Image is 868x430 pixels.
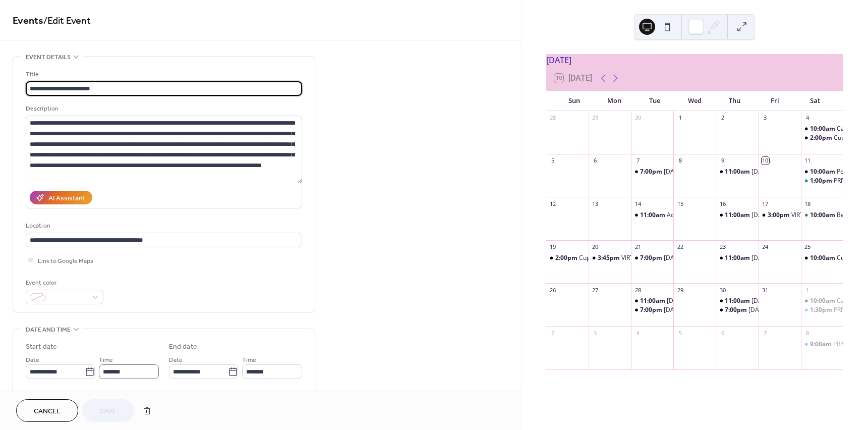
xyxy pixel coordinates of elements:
[592,157,599,165] div: 6
[640,254,664,262] span: 7:00pm
[242,355,256,365] span: Time
[801,297,843,305] div: Cake Making and Decorating
[725,297,751,305] span: 11:00am
[592,329,599,337] div: 3
[546,254,589,262] div: CupCake / Cake Pop Class
[801,134,843,142] div: CupCake / Cake Pop Class
[674,91,715,111] div: Wed
[554,91,595,111] div: Sun
[26,103,300,114] div: Description
[801,177,843,185] div: PRIVATE EVENT - Smith Birthday Party
[589,254,631,262] div: VIRTUAL - Petit Four Class
[716,211,758,220] div: Halloween Cookie Decorating
[664,168,737,176] div: [DATE] Cookie Decorating
[169,355,183,365] span: Date
[169,342,197,352] div: End date
[755,91,795,111] div: Fri
[594,91,634,111] div: Mon
[38,256,93,266] span: Link to Google Maps
[634,114,642,122] div: 30
[26,221,300,231] div: Location
[725,306,748,314] span: 7:00pm
[549,243,557,251] div: 19
[719,157,726,165] div: 9
[30,191,92,204] button: AI Assistant
[762,200,769,207] div: 17
[810,125,837,133] span: 10:00am
[716,306,758,314] div: Halloween Cookie Decorating
[801,211,843,220] div: Beginner Cookie School Class
[716,297,758,305] div: Halloween Cookie Decorating
[751,211,825,220] div: [DATE] Cookie Decorating
[16,399,78,422] button: Cancel
[592,200,599,207] div: 13
[804,157,812,165] div: 11
[26,342,57,352] div: Start date
[676,243,684,251] div: 22
[804,200,812,207] div: 18
[664,254,737,262] div: [DATE] Cookie Decorating
[621,254,693,262] div: VIRTUAL - Petit Four Class
[748,306,822,314] div: [DATE] Cookie Decorating
[810,306,834,314] span: 1:30pm
[801,306,843,314] div: PRIVATE EVENT - Theegala Birthday Party
[598,254,621,262] span: 3:45pm
[549,286,557,294] div: 26
[26,355,39,365] span: Date
[631,306,673,314] div: Halloween Cookie Decorating
[810,211,837,220] span: 10:00am
[719,114,726,122] div: 2
[634,243,642,251] div: 21
[751,168,825,176] div: [DATE] Cookie Decorating
[634,286,642,294] div: 28
[579,254,652,262] div: CupCake / Cake Pop Class
[762,114,769,122] div: 3
[667,211,748,220] div: Advanced Cookie Decorating
[795,91,835,111] div: Sat
[768,211,791,220] span: 3:00pm
[99,355,113,365] span: Time
[676,114,684,122] div: 1
[549,329,557,337] div: 2
[640,297,667,305] span: 11:00am
[634,200,642,207] div: 14
[676,157,684,165] div: 8
[719,243,726,251] div: 23
[791,211,863,220] div: VIRTUAL - Petit Four Class
[804,243,812,251] div: 25
[634,91,675,111] div: Tue
[664,306,737,314] div: [DATE] Cookie Decorating
[810,297,837,305] span: 10:00am
[549,114,557,122] div: 28
[34,406,61,417] span: Cancel
[810,254,837,262] span: 10:00am
[716,254,758,262] div: Halloween Cookie Decorating
[26,325,71,335] span: Date and time
[592,243,599,251] div: 20
[549,157,557,165] div: 5
[810,340,833,349] span: 9:00am
[634,329,642,337] div: 4
[801,254,843,262] div: CupCake Bouquet Class
[804,286,812,294] div: 1
[804,329,812,337] div: 8
[715,91,755,111] div: Thu
[634,157,642,165] div: 7
[676,286,684,294] div: 29
[804,114,812,122] div: 4
[762,329,769,337] div: 7
[640,168,664,176] span: 7:00pm
[26,69,300,80] div: Title
[592,114,599,122] div: 29
[719,200,726,207] div: 16
[810,177,834,185] span: 1:00pm
[801,168,843,176] div: Petit Four Class
[762,157,769,165] div: 10
[719,286,726,294] div: 30
[667,297,740,305] div: [DATE] Cookie Decorating
[640,306,664,314] span: 7:00pm
[555,254,579,262] span: 2:00pm
[719,329,726,337] div: 6
[725,168,751,176] span: 11:00am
